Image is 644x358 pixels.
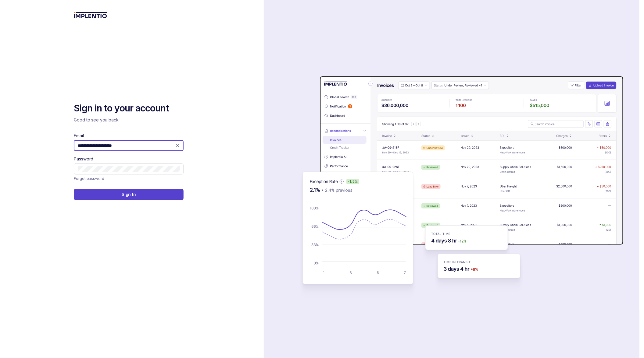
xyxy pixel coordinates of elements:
label: Password [74,156,93,162]
img: signin-background.svg [281,57,625,301]
p: Sign In [122,191,136,198]
a: Link Forgot password [74,176,104,182]
button: Sign In [74,189,184,200]
img: logo [74,12,107,18]
p: Forgot password [74,176,104,182]
label: Email [74,133,84,139]
h2: Sign in to your account [74,102,184,114]
p: Good to see you back! [74,117,184,123]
